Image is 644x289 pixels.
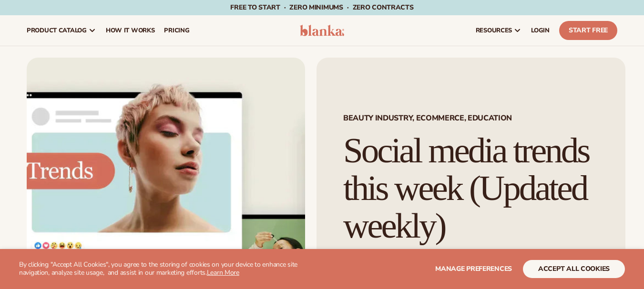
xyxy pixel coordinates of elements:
span: LOGIN [531,27,550,34]
button: accept all cookies [523,260,625,278]
span: Free to start · ZERO minimums · ZERO contracts [230,3,413,12]
a: pricing [159,15,194,46]
button: Manage preferences [435,260,512,278]
h1: Social media trends this week (Updated weekly) [343,132,599,244]
img: logo [300,25,345,36]
span: Manage preferences [435,264,512,273]
a: LOGIN [526,15,554,46]
a: product catalog [22,15,101,46]
span: pricing [164,27,189,34]
span: Beauty Industry, Ecommerce, Education [343,114,599,122]
span: resources [476,27,512,34]
a: How It Works [101,15,160,46]
p: By clicking "Accept All Cookies", you agree to the storing of cookies on your device to enhance s... [19,261,318,277]
span: product catalog [27,27,87,34]
a: resources [471,15,526,46]
a: Learn More [207,268,239,277]
span: How It Works [106,27,155,34]
a: Start Free [559,21,617,40]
